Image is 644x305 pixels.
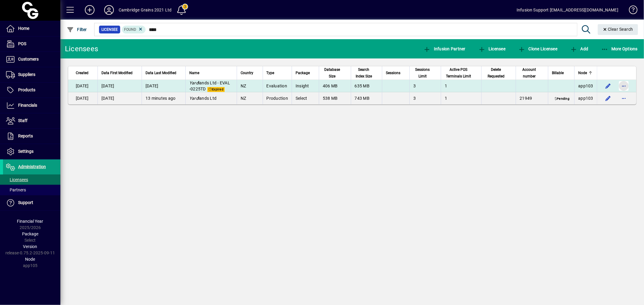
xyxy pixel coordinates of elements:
span: Infusion Partner [423,46,466,51]
td: 635 MB [351,80,382,92]
td: 406 MB [319,80,351,92]
a: Suppliers [3,67,60,82]
span: Customers [18,57,39,61]
span: Settings [18,149,34,154]
div: Account number [520,66,544,80]
button: Edit [603,93,613,103]
button: More options [619,81,629,91]
button: More options [619,93,629,103]
span: Type [267,70,274,76]
span: Home [18,26,29,31]
td: 538 MB [319,92,351,104]
span: POS [18,41,26,46]
span: Package [22,231,38,236]
td: [DATE] [98,92,142,104]
a: Reports [3,129,60,144]
div: Data Last Modified [146,70,182,76]
button: Profile [99,5,119,15]
span: Database Size [323,66,341,80]
a: Licensees [3,175,60,185]
button: Filter [65,24,88,35]
span: Search Index Size [355,66,373,80]
span: Delete Requested [485,66,507,80]
td: [DATE] [142,80,185,92]
span: Node [25,257,35,262]
a: Settings [3,144,60,159]
div: Name [189,70,233,76]
span: Billable [552,70,564,76]
a: Customers [3,52,60,67]
span: app103.prod.infusionbusinesssoftware.com [578,83,593,88]
mat-chip: Found Status: Found [122,26,146,33]
a: Knowledge Base [624,1,636,21]
div: Type [267,70,288,76]
td: 3 [409,92,441,104]
div: Data First Modified [101,70,138,76]
span: Clone Licensee [518,46,557,51]
span: Expired [207,87,225,92]
span: Sessions Limit [413,66,432,80]
span: Version [23,244,37,249]
div: Database Size [323,66,347,80]
td: [DATE] [68,80,98,92]
a: Financials [3,98,60,113]
a: POS [3,36,60,52]
span: Add [570,46,588,51]
td: 743 MB [351,92,382,104]
span: Filter [67,27,87,32]
div: Sessions [386,70,406,76]
button: More Options [600,43,639,54]
div: Sessions Limit [413,66,437,80]
span: Products [18,87,35,92]
span: Name [189,70,199,76]
button: Add [569,43,590,54]
span: Licensee [478,46,506,51]
button: Infusion Partner [422,43,467,54]
span: lands Ltd - EVAL -0225TD [189,80,230,91]
td: Select [292,92,319,104]
span: Node [578,70,587,76]
span: Suppliers [18,72,35,77]
span: Licensee [101,27,118,33]
span: Partners [6,187,26,192]
td: 3 [409,80,441,92]
button: Licensee [477,43,507,54]
button: Edit [603,81,613,91]
span: Administration [18,164,46,169]
td: Evaluation [263,80,292,92]
a: Support [3,195,60,210]
span: Support [18,200,33,205]
span: Found [124,27,136,32]
button: Clone Licensee [517,43,559,54]
span: Data Last Modified [146,70,176,76]
td: 1 [441,80,481,92]
td: Insight [292,80,319,92]
div: Search Index Size [355,66,379,80]
td: 21949 [516,92,548,104]
em: Yard [189,96,198,101]
div: Infusion Support [EMAIL_ADDRESS][DOMAIN_NAME] [517,5,618,15]
span: Created [76,70,88,76]
td: NZ [237,92,263,104]
span: Staff [18,118,27,123]
td: [DATE] [98,80,142,92]
td: 1 [441,92,481,104]
td: Production [263,92,292,104]
div: Delete Requested [485,66,512,80]
div: Created [76,70,94,76]
span: Financial Year [17,219,43,224]
div: Country [241,70,259,76]
span: Financials [18,103,37,108]
td: 13 minutes ago [142,92,185,104]
div: Cambridge Grains 2021 Ltd [119,5,171,15]
em: Yard [189,80,198,85]
button: Add [80,5,99,15]
td: [DATE] [68,92,98,104]
div: Billable [552,70,571,76]
div: Active POS Terminals Limit [445,66,478,80]
span: Pending [553,96,571,101]
span: Licensees [6,177,28,182]
span: Data First Modified [101,70,133,76]
span: app103.prod.infusionbusinesssoftware.com [578,96,593,101]
span: Package [296,70,310,76]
